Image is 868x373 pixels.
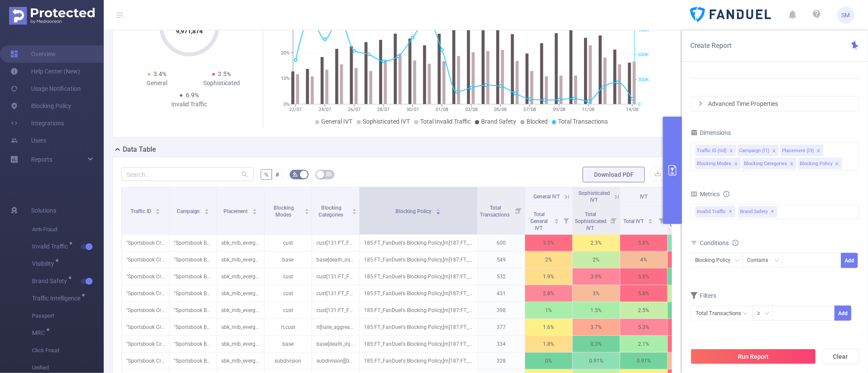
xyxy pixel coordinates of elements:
[822,349,859,364] button: Clear
[553,107,565,112] tspan: 09/08
[841,253,858,268] button: Add
[155,207,160,213] div: Sort
[122,252,169,268] p: "Sportsbook Creative Beta" [27356]
[217,353,264,369] p: sbk_mlb_evergreen-sil-test-prospecting-banner_il_300x250 [9640657]
[32,221,104,238] span: Anti-Fraud
[352,207,357,210] i: icon: caret-up
[558,118,608,125] span: Total Transactions
[638,27,649,33] tspan: 900K
[156,207,160,210] i: icon: caret-up
[217,285,264,302] p: sbk_mlb_evergreen-sil-test-prospecting-banner_il_300x250 [9640657]
[775,258,780,264] i: icon: down
[326,172,332,177] i: icon: table
[771,207,775,217] span: ✕
[265,302,312,319] p: cust
[123,144,156,155] h2: Data Table
[10,132,46,149] a: Users
[125,79,189,88] div: General
[360,302,477,319] p: 185:FT_FanDuel's Blocking Policy,[m]187:FT_FanDuel's Gambling Monitoring
[32,261,57,267] span: Visibility
[360,353,477,369] p: 185:FT_FanDuel's Blocking Policy,[m]187:FT_FanDuel's Gambling Monitoring
[555,220,559,223] i: icon: caret-down
[729,207,733,217] span: ✕
[252,207,257,210] i: icon: caret-up
[668,319,715,335] p: 100%
[698,101,703,106] i: icon: right
[218,70,231,77] span: 3.5%
[169,336,217,352] p: "Sportsbook Beta Testing" [280108]
[312,235,359,251] p: cust[131:FT_FanDuel's Gambling Keywords Blocking|119:FanDuel Keyword List - [DATE] [[check-only:u...
[620,302,667,319] p: 2.5%
[10,97,71,115] a: Blocking Policy
[31,151,52,168] a: Reports
[312,285,359,302] p: cust[131:FT_FanDuel's Gambling Keywords Blocking|119:FanDuel Keyword List - [DATE] [[check-only:u...
[691,41,732,50] span: Create Report
[668,252,715,268] p: 99.6%
[620,353,667,369] p: 0.91%
[281,76,290,82] tspan: 10%
[531,211,548,231] span: Total General IVT
[32,278,70,284] span: Brand Safety
[743,158,797,169] li: Blocking Categories
[10,45,56,63] a: Overview
[560,207,572,234] i: Filter menu
[217,268,264,285] p: sbk_mlb_evergreen-sil-test-prospecting-banner_nc_300x250 [9640673]
[32,243,71,249] span: Invalid Traffic
[691,96,859,111] div: icon: rightAdvanced Time Properties
[305,207,310,210] i: icon: caret-up
[252,211,257,214] i: icon: caret-down
[757,306,766,320] div: ≥
[478,268,525,285] p: 532
[131,208,153,214] span: Traffic ID
[312,319,359,335] p: rt[hate_aggression:medium],cust[119:FanDuel Keyword List - [DATE] [[check-only:url, title, descri...
[668,302,715,319] p: 49.2%
[729,149,734,154] i: icon: close
[177,208,201,214] span: Campaign
[32,330,48,336] span: MRC
[620,252,667,268] p: 4%
[289,107,302,112] tspan: 22/07
[525,336,572,352] p: 1.8%
[284,102,290,107] tspan: 0%
[436,211,441,214] i: icon: caret-down
[436,207,441,213] div: Sort
[281,50,290,56] tspan: 20%
[319,107,331,112] tspan: 24/07
[204,207,209,213] div: Sort
[478,319,525,335] p: 377
[478,235,525,251] p: 600
[436,107,448,112] tspan: 01/08
[573,302,620,319] p: 1.5%
[765,311,770,317] i: icon: down
[626,107,638,112] tspan: 14/08
[274,205,294,218] span: Blocking Modes
[739,206,777,217] span: Brand Safety
[817,149,821,154] i: icon: close
[312,268,359,285] p: cust[131:FT_FanDuel's Gambling Keywords Blocking|119:FanDuel Keyword List - [DATE] [[check-only:u...
[312,252,359,268] p: base[death_injury_military:medium]
[648,217,653,223] div: Sort
[583,167,645,182] button: Download PDF
[169,353,217,369] p: "Sportsbook Beta Testing" [280108]
[465,107,477,112] tspan: 03/08
[624,218,645,224] span: Total IVT
[575,211,606,231] span: Total Sophisticated IVT
[31,202,56,219] span: Solutions
[312,336,359,352] p: base[death_injury_military:medium]
[264,171,268,178] span: %
[293,172,298,177] i: icon: bg-colors
[578,190,610,203] span: Sophisticated IVT
[740,145,770,156] div: Campaign (l1)
[747,253,775,268] div: Contains
[363,118,410,125] span: Sophisticated IVT
[481,118,516,125] span: Brand Safety
[744,158,788,169] div: Blocking Categories
[204,211,209,214] i: icon: caret-down
[478,302,525,319] p: 398
[700,239,739,246] span: Conditions
[265,268,312,285] p: cust
[169,319,217,335] p: "Sportsbook Beta Testing" [280108]
[321,118,352,125] span: General IVT
[31,156,52,163] span: Reports
[573,319,620,335] p: 3.7%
